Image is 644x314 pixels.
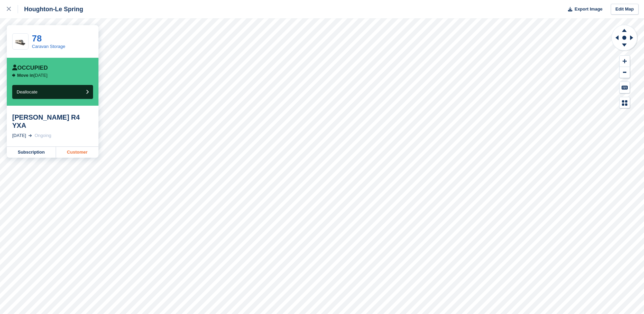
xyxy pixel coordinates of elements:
img: Caravan%20-%20R%20(1).jpg [13,37,28,46]
a: 78 [32,33,42,43]
div: [PERSON_NAME] R4 YXA [12,113,93,129]
button: Map Legend [620,97,630,108]
div: Ongoing [35,132,51,139]
p: [DATE] [17,73,48,78]
a: Subscription [7,147,56,158]
div: Occupied [12,65,48,71]
button: Export Image [564,4,603,15]
div: [DATE] [12,132,26,139]
span: Deallocate [17,89,37,94]
img: arrow-right-icn-b7405d978ebc5dd23a37342a16e90eae327d2fa7eb118925c1a0851fb5534208.svg [12,73,16,77]
span: Export Image [574,6,602,13]
button: Zoom Out [620,67,630,78]
a: Edit Map [611,4,639,15]
a: Caravan Storage [32,44,65,49]
button: Zoom In [620,56,630,67]
img: arrow-right-light-icn-cde0832a797a2874e46488d9cf13f60e5c3a73dbe684e267c42b8395dfbc2abf.svg [29,134,32,137]
a: Customer [56,147,98,158]
button: Deallocate [12,85,93,99]
div: Houghton-Le Spring [18,5,83,13]
span: Move in [17,73,34,78]
button: Keyboard Shortcuts [620,82,630,93]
